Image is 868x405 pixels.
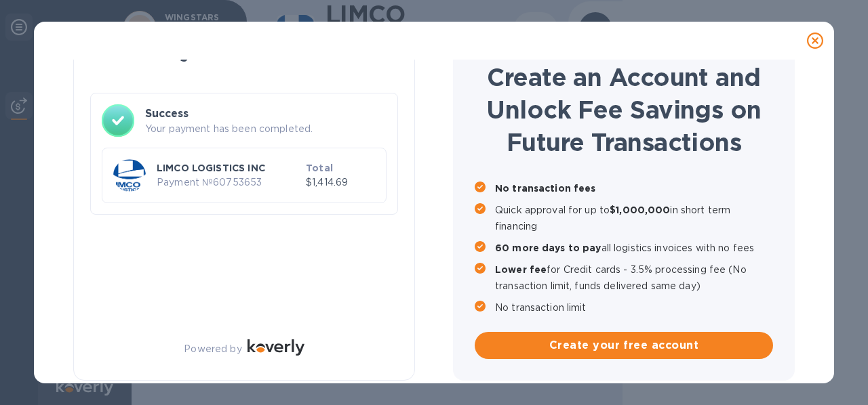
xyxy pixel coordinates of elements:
b: 60 more days to pay [495,242,601,253]
p: Powered by [184,342,241,356]
h3: Success [145,106,387,122]
p: LIMCO LOGISTICS INC [157,161,300,175]
p: Quick approval for up to in short term financing [495,202,773,234]
p: Payment № 60753653 [157,175,300,190]
p: all logistics invoices with no fees [495,240,773,256]
b: No transaction fees [495,183,596,194]
span: Create your free account [486,337,762,354]
b: Lower fee [495,264,547,275]
p: $1,414.69 [306,175,375,190]
h1: Create an Account and Unlock Fee Savings on Future Transactions [475,61,773,158]
img: Logo [248,339,304,356]
button: Create your free account [475,332,773,359]
b: Total [306,163,333,173]
p: No transaction limit [495,299,773,316]
b: $1,000,000 [610,205,670,215]
p: Your payment has been completed. [145,122,387,136]
p: for Credit cards - 3.5% processing fee (No transaction limit, funds delivered same day) [495,261,773,294]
